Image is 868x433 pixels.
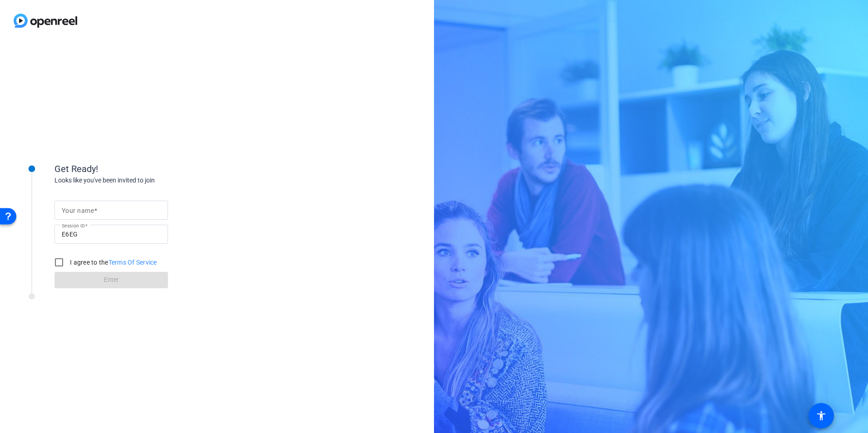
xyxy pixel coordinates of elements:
[108,259,157,266] a: Terms Of Service
[54,162,236,176] div: Get Ready!
[54,176,236,185] div: Looks like you've been invited to join
[62,207,94,214] mat-label: Your name
[816,410,827,421] mat-icon: accessibility
[68,258,157,267] label: I agree to the
[62,223,85,228] mat-label: Session ID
